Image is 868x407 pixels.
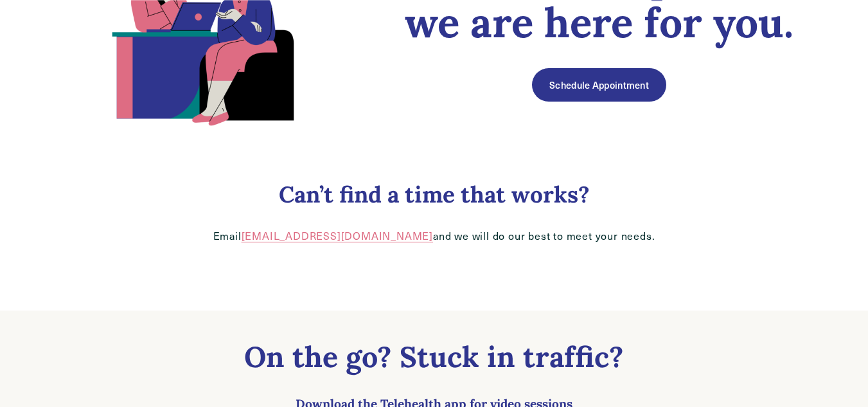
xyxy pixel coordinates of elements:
[145,339,723,374] h2: On the go? Stuck in traffic?
[532,68,666,102] a: Schedule Appointment
[49,230,820,243] p: Email and we will do our best to meet your needs.
[49,181,820,209] h3: Can’t find a time that works?
[242,229,433,242] a: [EMAIL_ADDRESS][DOMAIN_NAME]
